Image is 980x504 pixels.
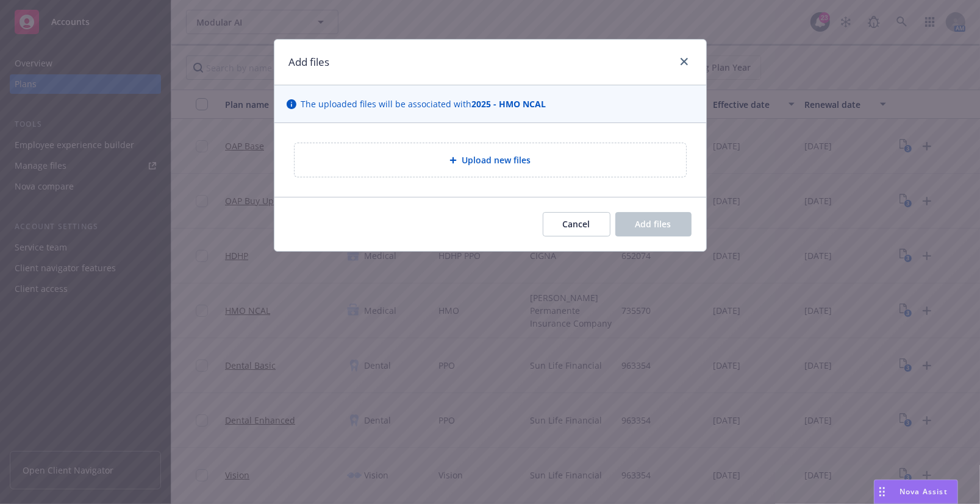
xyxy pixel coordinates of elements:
[294,143,687,177] div: Upload new files
[462,154,531,166] span: Upload new files
[563,218,590,230] span: Cancel
[677,54,692,69] a: close
[472,98,546,110] strong: 2025 - HMO NCAL
[874,480,890,503] div: Drag to move
[900,486,948,497] span: Nova Assist
[874,480,958,504] button: Nova Assist
[615,212,692,236] button: Add files
[543,212,610,236] button: Cancel
[289,54,330,70] h1: Add files
[635,218,671,230] span: Add files
[301,98,546,110] span: The uploaded files will be associated with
